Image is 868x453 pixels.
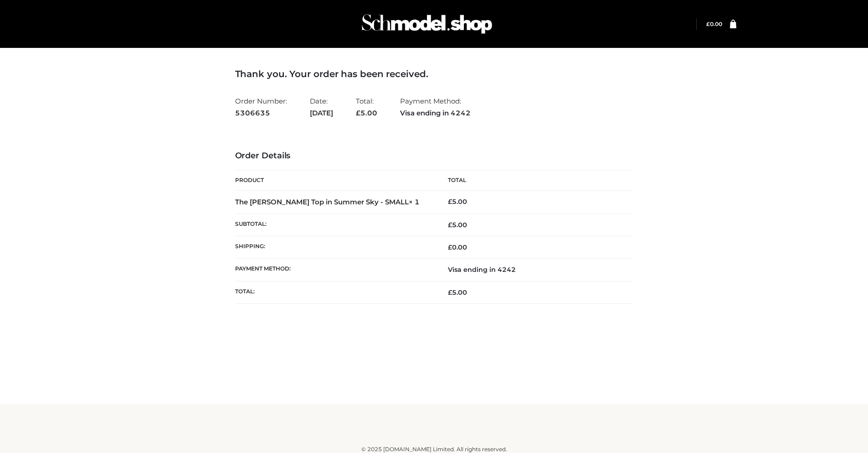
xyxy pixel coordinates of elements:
[235,198,420,206] strong: The [PERSON_NAME] Top in Summer Sky - SMALL
[235,213,434,236] th: Subtotal:
[235,68,633,79] h3: Thank you. Your order has been received.
[235,281,434,303] th: Total:
[235,236,434,259] th: Shipping:
[448,288,452,297] span: £
[706,21,722,27] a: £0.00
[706,21,710,27] span: £
[448,198,467,206] bdi: 5.00
[448,288,467,297] span: 5.00
[235,93,287,121] li: Order Number:
[448,243,452,251] span: £
[448,221,467,229] span: 5.00
[448,198,452,206] span: £
[356,109,360,117] span: £
[235,151,633,161] h3: Order Details
[310,93,333,121] li: Date:
[356,109,377,117] span: 5.00
[400,93,471,121] li: Payment Method:
[235,107,287,119] strong: 5306635
[310,107,333,119] strong: [DATE]
[235,259,434,281] th: Payment method:
[448,221,452,229] span: £
[356,93,377,121] li: Total:
[359,6,495,42] img: Schmodel Admin 964
[434,259,633,281] td: Visa ending in 4242
[409,198,420,206] strong: × 1
[235,170,434,191] th: Product
[434,170,633,191] th: Total
[706,21,722,27] bdi: 0.00
[448,243,467,251] bdi: 0.00
[400,107,471,119] strong: Visa ending in 4242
